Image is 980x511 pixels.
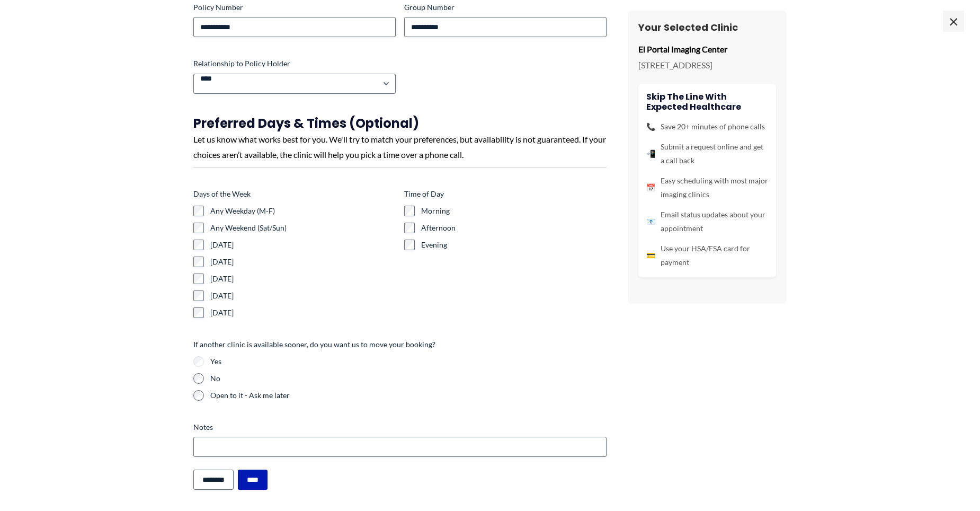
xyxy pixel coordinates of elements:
label: Policy Number [193,2,396,13]
label: Morning [421,206,607,216]
li: Use your HSA/FSA card for payment [646,242,768,269]
p: [STREET_ADDRESS] [638,57,776,73]
label: Yes [210,356,607,367]
label: No [210,373,607,384]
h4: Skip the line with Expected Healthcare [646,92,768,112]
label: Any Weekday (M-F) [210,206,396,216]
label: Relationship to Policy Holder [193,58,396,69]
label: Notes [193,422,607,433]
label: [DATE] [210,307,396,318]
legend: If another clinic is available sooner, do you want us to move your booking? [193,339,435,350]
label: [DATE] [210,240,396,250]
li: Submit a request online and get a call back [646,140,768,168]
h3: Preferred Days & Times (Optional) [193,115,607,131]
span: 💳 [646,249,655,262]
h3: Your Selected Clinic [638,21,776,33]
li: Save 20+ minutes of phone calls [646,120,768,134]
label: Open to it - Ask me later [210,390,607,401]
label: Afternoon [421,223,607,233]
label: [DATE] [210,274,396,284]
label: Any Weekend (Sat/Sun) [210,223,396,233]
div: Let us know what works best for you. We'll try to match your preferences, but availability is not... [193,131,607,163]
label: [DATE] [210,290,396,301]
span: × [943,11,964,32]
span: 📅 [646,181,655,195]
li: Easy scheduling with most major imaging clinics [646,174,768,201]
span: 📲 [646,147,655,161]
legend: Days of the Week [193,189,251,199]
li: Email status updates about your appointment [646,208,768,235]
span: 📞 [646,120,655,134]
p: El Portal Imaging Center [638,41,776,57]
label: Evening [421,240,607,250]
legend: Time of Day [404,189,444,199]
span: 📧 [646,215,655,228]
label: [DATE] [210,257,396,267]
label: Group Number [404,2,607,13]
